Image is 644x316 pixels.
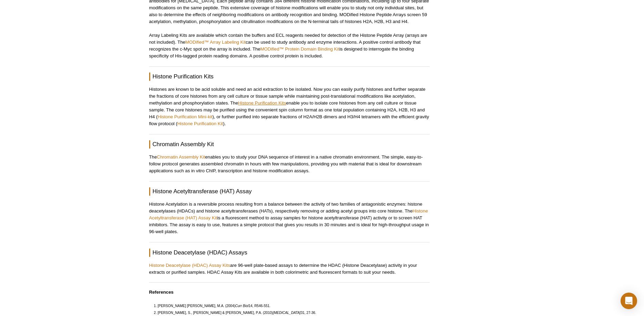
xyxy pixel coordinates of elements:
div: Open Intercom Messenger [621,293,637,309]
a: Histone Purification Kits [238,100,286,106]
h3: Histone Deacetylase (HDAC) Assays [149,249,430,257]
a: Histone Purification Kit [177,121,223,126]
p: Array Labeling Kits are available which contain the buffers and ECL reagents needed for detection... [149,32,430,59]
a: MODified™ Protein Domain Binding Kit [260,46,339,52]
em: [MEDICAL_DATA] [273,311,301,315]
a: Chromatin Assembly Kit [157,154,205,160]
h3: Histone Purification Kits [149,73,430,81]
strong: References [149,290,174,295]
p: are 96-well plate-based assays to determine the HDAC (Histone Deacetylase) activity in your extra... [149,262,430,276]
a: Histone Deacetylase (HDAC) Assay Kits [149,263,230,268]
li: [PERSON_NAME] [PERSON_NAME], M.A. (2004) 14, R546-551. [158,303,425,309]
a: Histone Purification Mini-kit [157,114,212,119]
p: Histones are known to be acid soluble and need an acid extraction to be isolated. Now you can eas... [149,86,430,127]
p: The enables you to study your DNA sequence of interest in a native chromatin environment. The sim... [149,154,430,174]
h3: Chromatin Assembly Kit [149,140,430,149]
h3: Histone Acetyltransferase (HAT) Assay [149,187,430,196]
p: Histone Acetylation is a reversible process resulting from a balance between the activity of two ... [149,201,430,235]
em: Curr Biol [235,304,249,308]
a: MODified™ Array Labeling Kit [185,40,246,45]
